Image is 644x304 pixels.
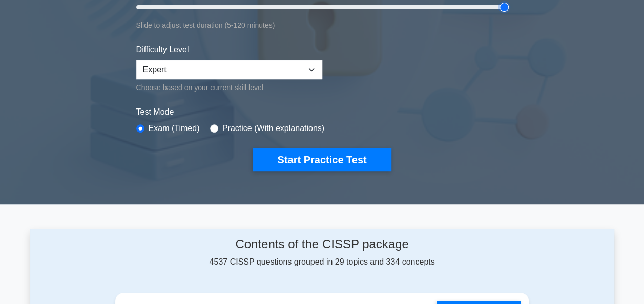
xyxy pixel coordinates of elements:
[136,19,508,31] div: Slide to adjust test duration (5-120 minutes)
[115,237,529,252] h4: Contents of the CISSP package
[115,237,529,268] div: 4537 CISSP questions grouped in 29 topics and 334 concepts
[136,81,322,94] div: Choose based on your current skill level
[253,148,391,171] button: Start Practice Test
[222,122,324,135] label: Practice (With explanations)
[136,106,508,118] label: Test Mode
[136,44,189,56] label: Difficulty Level
[149,122,200,135] label: Exam (Timed)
